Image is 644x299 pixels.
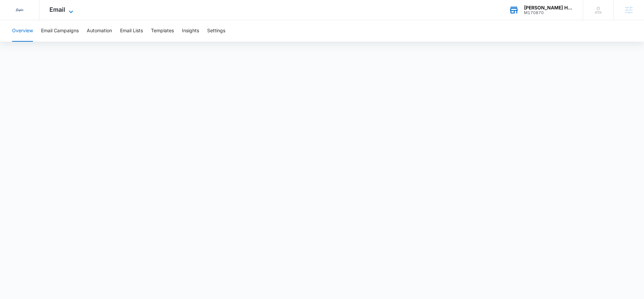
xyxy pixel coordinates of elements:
button: Overview [12,20,33,42]
div: account name [524,5,573,10]
img: Sigler Corporate [13,4,26,16]
button: Templates [151,20,174,42]
button: Insights [182,20,199,42]
span: Email [49,6,65,13]
button: Settings [207,20,225,42]
button: Email Lists [120,20,143,42]
button: Automation [87,20,112,42]
div: account id [524,10,573,15]
button: Email Campaigns [41,20,79,42]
